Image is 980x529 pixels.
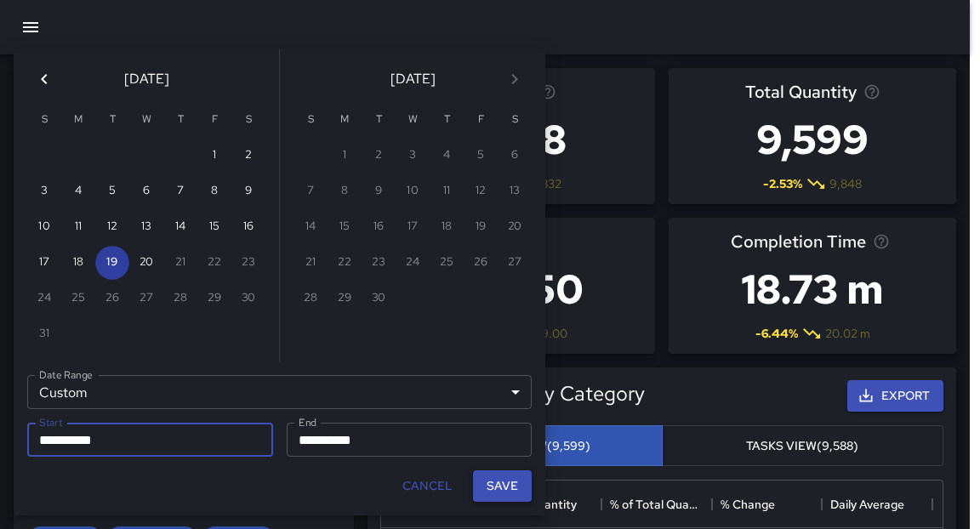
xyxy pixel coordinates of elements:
span: Tuesday [363,103,394,137]
button: Cancel [396,470,459,502]
span: Wednesday [131,103,162,137]
button: 7 [163,174,197,208]
span: Thursday [165,103,196,137]
button: 18 [61,246,95,280]
label: End [299,415,316,429]
button: 20 [129,246,163,280]
span: [DATE] [390,67,436,91]
span: Monday [63,103,94,137]
button: 9 [231,174,265,208]
button: 19 [95,246,129,280]
button: 4 [61,174,95,208]
button: 5 [95,174,129,208]
button: 15 [197,210,231,244]
span: Saturday [233,103,264,137]
button: Save [473,470,532,502]
span: Wednesday [397,103,428,137]
button: 3 [27,174,61,208]
button: 12 [95,210,129,244]
button: 8 [197,174,231,208]
button: 14 [163,210,197,244]
button: 16 [231,210,265,244]
button: 10 [27,210,61,244]
span: Thursday [431,103,462,137]
span: Sunday [29,103,60,137]
span: Friday [199,103,230,137]
button: 17 [27,246,61,280]
label: Date Range [39,367,93,382]
button: 13 [129,210,163,244]
span: [DATE] [124,67,169,91]
button: 2 [231,139,265,173]
span: Monday [329,103,360,137]
div: Custom [27,375,532,409]
span: Saturday [499,103,530,137]
button: 11 [61,210,95,244]
label: Start [39,415,62,429]
button: 6 [129,174,163,208]
span: Sunday [295,103,326,137]
button: 1 [197,139,231,173]
span: Friday [465,103,496,137]
button: Previous month [27,62,61,96]
span: Tuesday [97,103,128,137]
